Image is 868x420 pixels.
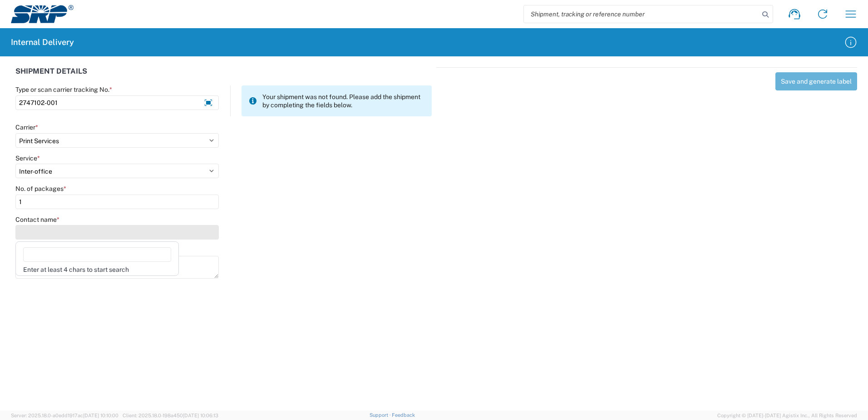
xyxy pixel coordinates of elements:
label: No. of packages [15,185,66,193]
h2: Internal Delivery [11,37,74,48]
div: Enter at least 4 chars to start search [18,265,177,274]
span: Copyright © [DATE]-[DATE] Agistix Inc., All Rights Reserved [717,411,857,420]
span: Client: 2025.18.0-198a450 [123,413,218,418]
div: SHIPMENT DETAILS [15,67,432,85]
label: Service [15,154,40,162]
a: Support [370,412,392,418]
img: srp [11,5,74,23]
span: [DATE] 10:06:13 [183,413,218,418]
span: [DATE] 10:10:00 [83,413,118,418]
label: Type or scan carrier tracking No. [15,85,112,94]
input: Shipment, tracking or reference number [524,5,759,23]
span: Your shipment was not found. Please add the shipment by completing the fields below. [262,93,424,109]
span: Server: 2025.18.0-a0edd1917ac [11,413,118,418]
label: Contact name [15,215,59,224]
label: Carrier [15,123,38,131]
a: Feedback [392,412,415,418]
